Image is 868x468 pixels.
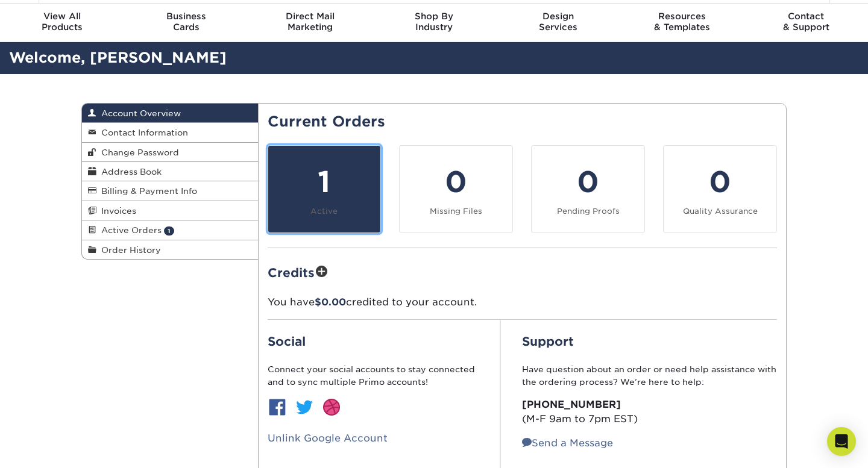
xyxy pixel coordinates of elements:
[96,108,181,118] span: Account Overview
[315,296,346,308] span: $0.00
[3,431,102,464] iframe: Google Customer Reviews
[539,160,637,204] div: 0
[96,206,136,216] span: Invoices
[522,398,777,426] p: (M-F 9am to 7pm EST)
[744,4,868,42] a: Contact& Support
[399,145,513,233] a: 0 Missing Files
[124,11,248,22] span: Business
[522,334,777,349] h2: Support
[295,398,314,417] img: btn-twitter.jpg
[663,145,777,233] a: 0 Quality Assurance
[275,160,374,204] div: 1
[430,207,482,216] small: Missing Files
[82,240,258,259] a: Order History
[744,11,868,33] div: & Support
[82,220,258,240] a: Active Orders 1
[248,11,372,22] span: Direct Mail
[268,263,778,281] h2: Credits
[522,399,621,410] strong: [PHONE_NUMBER]
[496,4,620,42] a: DesignServices
[96,245,161,255] span: Order History
[620,11,744,33] div: & Templates
[522,363,777,388] p: Have question about an order or need help assistance with the ordering process? We’re here to help:
[82,181,258,201] a: Billing & Payment Info
[620,11,744,22] span: Resources
[372,4,496,42] a: Shop ByIndustry
[96,225,162,235] span: Active Orders
[248,4,372,42] a: Direct MailMarketing
[372,11,496,33] div: Industry
[683,207,758,216] small: Quality Assurance
[372,11,496,22] span: Shop By
[557,207,620,216] small: Pending Proofs
[671,160,769,204] div: 0
[124,4,248,42] a: BusinessCards
[268,145,382,233] a: 1 Active
[268,398,287,417] img: btn-facebook.jpg
[310,207,338,216] small: Active
[82,201,258,220] a: Invoices
[268,113,778,131] h2: Current Orders
[96,128,188,137] span: Contact Information
[96,167,162,176] span: Address Book
[268,334,479,349] h2: Social
[522,437,613,449] a: Send a Message
[268,363,479,388] p: Connect your social accounts to stay connected and to sync multiple Primo accounts!
[164,226,174,236] span: 1
[531,145,645,233] a: 0 Pending Proofs
[248,11,372,33] div: Marketing
[407,160,505,204] div: 0
[82,162,258,181] a: Address Book
[744,11,868,22] span: Contact
[322,398,341,417] img: btn-dribbble.jpg
[268,432,388,444] a: Unlink Google Account
[82,143,258,162] a: Change Password
[620,4,744,42] a: Resources& Templates
[82,104,258,123] a: Account Overview
[124,11,248,33] div: Cards
[268,295,778,310] p: You have credited to your account.
[82,123,258,142] a: Contact Information
[496,11,620,33] div: Services
[496,11,620,22] span: Design
[96,148,179,157] span: Change Password
[96,186,197,196] span: Billing & Payment Info
[827,427,856,456] div: Open Intercom Messenger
